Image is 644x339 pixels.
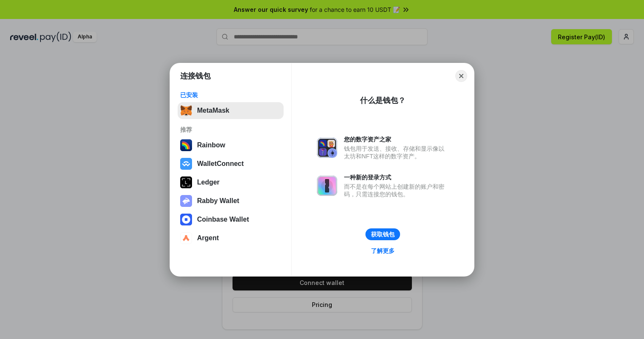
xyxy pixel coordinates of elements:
div: 推荐 [180,126,281,133]
div: MetaMask [197,107,229,114]
img: svg+xml,%3Csvg%20xmlns%3D%22http%3A%2F%2Fwww.w3.org%2F2000%2Fsvg%22%20fill%3D%22none%22%20viewBox... [317,176,337,196]
div: Rabby Wallet [197,197,239,205]
img: svg+xml,%3Csvg%20width%3D%2228%22%20height%3D%2228%22%20viewBox%3D%220%200%2028%2028%22%20fill%3D... [180,158,192,170]
img: svg+xml,%3Csvg%20fill%3D%22none%22%20height%3D%2233%22%20viewBox%3D%220%200%2035%2033%22%20width%... [180,105,192,117]
img: svg+xml,%3Csvg%20xmlns%3D%22http%3A%2F%2Fwww.w3.org%2F2000%2Fsvg%22%20fill%3D%22none%22%20viewBox... [317,138,337,158]
button: Ledger [178,174,284,191]
div: 什么是钱包？ [360,95,406,106]
div: 您的数字资产之家 [344,136,449,143]
div: Rainbow [197,141,225,149]
button: MetaMask [178,102,284,119]
button: Argent [178,230,284,247]
img: svg+xml,%3Csvg%20xmlns%3D%22http%3A%2F%2Fwww.w3.org%2F2000%2Fsvg%22%20fill%3D%22none%22%20viewBox... [180,195,192,207]
img: svg+xml,%3Csvg%20width%3D%2228%22%20height%3D%2228%22%20viewBox%3D%220%200%2028%2028%22%20fill%3D... [180,232,192,244]
img: svg+xml,%3Csvg%20width%3D%22120%22%20height%3D%22120%22%20viewBox%3D%220%200%20120%20120%22%20fil... [180,139,192,151]
div: 了解更多 [371,247,395,255]
h1: 连接钱包 [180,71,211,81]
img: svg+xml,%3Csvg%20xmlns%3D%22http%3A%2F%2Fwww.w3.org%2F2000%2Fsvg%22%20width%3D%2228%22%20height%3... [180,176,192,188]
button: WalletConnect [178,155,284,172]
button: 获取钱包 [365,228,400,240]
button: Coinbase Wallet [178,211,284,228]
div: 而不是在每个网站上创建新的账户和密码，只需连接您的钱包。 [344,183,449,198]
button: Rabby Wallet [178,193,284,209]
div: WalletConnect [197,160,244,168]
div: 一种新的登录方式 [344,174,449,181]
button: Close [455,70,467,82]
div: 获取钱包 [371,231,395,238]
a: 了解更多 [366,245,400,256]
div: Ledger [197,179,219,186]
button: Rainbow [178,137,284,154]
div: 钱包用于发送、接收、存储和显示像以太坊和NFT这样的数字资产。 [344,145,449,160]
div: Coinbase Wallet [197,216,249,223]
div: Argent [197,234,219,242]
img: svg+xml,%3Csvg%20width%3D%2228%22%20height%3D%2228%22%20viewBox%3D%220%200%2028%2028%22%20fill%3D... [180,214,192,225]
div: 已安装 [180,91,281,99]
